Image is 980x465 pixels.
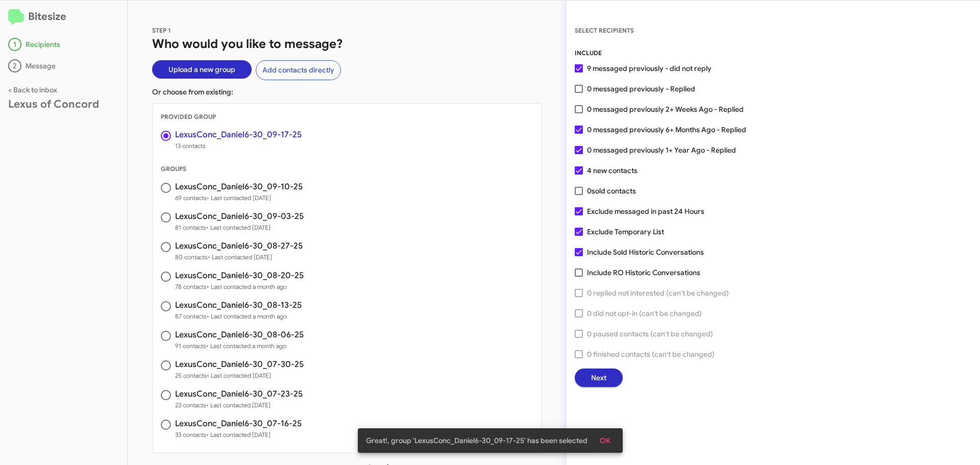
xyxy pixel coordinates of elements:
h3: LexusConc_Daniel6-30_07-16-25 [175,420,302,428]
span: • Last contacted a month ago [207,312,287,320]
span: Include RO Historic Conversations [587,266,700,279]
span: • Last contacted [DATE] [206,224,271,231]
div: 2 [8,59,21,72]
span: 0 [587,185,636,197]
span: • Last contacted a month ago [206,342,286,350]
div: Recipients [8,38,119,51]
div: PROVIDED GROUP [153,112,542,122]
span: • Last contacted [DATE] [208,253,272,261]
div: Lexus of Concord [8,99,119,109]
h3: LexusConc_Daniel6-30_08-13-25 [175,301,302,309]
div: GROUPS [153,164,542,174]
button: OK [592,431,619,450]
span: 0 did not opt-in (can't be changed) [587,307,702,320]
span: Great!, group 'LexusConc_Daniel6-30_09-17-25' has been selected [366,435,587,446]
h1: Who would you like to message? [152,36,542,52]
h3: LexusConc_Daniel6-30_08-27-25 [175,242,303,250]
span: 4 new contacts [587,164,638,177]
span: 0 messaged previously 1+ Year Ago - Replied [587,144,736,156]
span: Next [591,369,606,387]
h3: LexusConc_Daniel6-30_09-10-25 [175,183,303,191]
span: 78 contacts [175,282,304,292]
h3: LexusConc_Daniel6-30_08-06-25 [175,331,304,339]
span: 9 messaged previously - did not reply [587,62,712,75]
button: Upload a new group [152,60,252,79]
span: 0 paused contacts (can't be changed) [587,328,713,340]
span: 80 contacts [175,252,303,262]
div: 1 [8,38,21,51]
h3: LexusConc_Daniel6-30_09-03-25 [175,212,304,221]
button: Next [575,369,623,387]
button: Add contacts directly [256,60,341,80]
span: 0 replied not interested (can't be changed) [587,287,729,299]
span: Upload a new group [168,60,235,79]
span: Exclude Temporary List [587,226,664,238]
span: • Last contacted [DATE] [206,401,271,409]
span: 91 contacts [175,341,304,351]
span: 87 contacts [175,311,302,322]
span: • Last contacted [DATE] [207,372,271,379]
a: < Back to inbox [8,85,57,94]
h3: LexusConc_Daniel6-30_09-17-25 [175,131,302,139]
p: Or choose from existing: [152,87,542,97]
img: logo-minimal.svg [8,9,24,26]
span: 0 messaged previously 6+ Months Ago - Replied [587,124,746,136]
span: sold contacts [592,186,636,195]
span: 81 contacts [175,223,304,233]
span: 23 contacts [175,400,303,410]
span: • Last contacted [DATE] [206,431,271,438]
span: 33 contacts [175,430,302,440]
span: 69 contacts [175,193,303,203]
h3: LexusConc_Daniel6-30_07-23-25 [175,390,303,398]
span: 0 messaged previously - Replied [587,83,695,95]
span: 25 contacts [175,371,304,381]
span: Include Sold Historic Conversations [587,246,704,258]
h3: LexusConc_Daniel6-30_08-20-25 [175,272,304,280]
div: INCLUDE [575,48,972,58]
span: Exclude messaged in past 24 Hours [587,205,704,217]
span: SELECT RECIPIENTS [575,27,634,34]
span: STEP 1 [152,27,171,34]
span: 0 finished contacts (can't be changed) [587,348,715,360]
span: 0 messaged previously 2+ Weeks Ago - Replied [587,103,744,115]
div: Message [8,59,119,72]
span: • Last contacted a month ago [207,283,287,290]
h3: LexusConc_Daniel6-30_07-30-25 [175,360,304,369]
span: OK [600,431,610,450]
h2: Bitesize [8,9,119,26]
span: • Last contacted [DATE] [207,194,271,202]
span: 13 contacts [175,141,302,151]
